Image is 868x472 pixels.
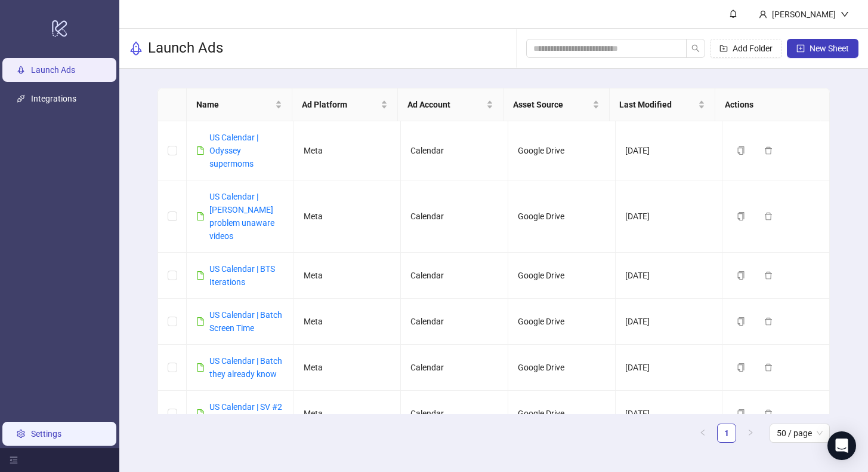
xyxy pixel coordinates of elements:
td: Calendar [401,345,508,391]
span: delete [764,271,773,280]
span: delete [764,363,773,372]
span: file [196,146,205,155]
span: rocket [129,41,143,56]
a: Integrations [31,94,76,103]
th: Asset Source [503,88,609,121]
td: [DATE] [616,345,723,391]
td: [DATE] [616,253,723,299]
span: right [747,429,754,436]
a: US Calendar | BTS Iterations [209,264,275,287]
a: US Calendar | Odyssey supermoms [209,133,258,168]
th: Ad Platform [292,88,398,121]
span: copy [737,317,745,326]
span: 50 / page [777,424,823,442]
td: Google Drive [508,391,616,437]
td: Calendar [401,299,508,345]
span: file [196,317,205,326]
td: Google Drive [508,299,616,345]
div: Page Size [770,424,830,443]
a: US Calendar | Batch Screen Time [209,310,282,333]
span: down [841,10,849,19]
span: copy [737,146,745,155]
span: Ad Account [407,98,484,111]
span: copy [737,271,745,280]
span: New Sheet [810,44,849,53]
td: Calendar [401,180,508,253]
span: copy [737,212,745,220]
th: Actions [715,88,821,121]
td: [DATE] [616,180,723,253]
div: Open Intercom Messenger [827,431,856,460]
td: Google Drive [508,180,616,253]
th: Name [187,88,292,121]
td: [DATE] [616,391,723,437]
h3: Launch Ads [148,39,223,58]
th: Ad Account [398,88,503,121]
a: Launch Ads [31,65,75,75]
span: Name [196,98,273,111]
li: Next Page [741,424,760,443]
span: copy [737,409,745,418]
button: New Sheet [787,39,858,58]
span: Ad Platform [302,98,378,111]
td: Google Drive [508,253,616,299]
a: Settings [31,429,61,439]
span: file [196,271,205,280]
li: 1 [717,424,736,443]
td: [DATE] [616,121,723,180]
span: file [196,363,205,372]
a: 1 [718,424,736,442]
td: Meta [294,391,401,437]
span: file [196,212,205,220]
button: left [693,424,712,443]
td: Google Drive [508,345,616,391]
span: user [759,10,767,19]
td: Calendar [401,253,508,299]
td: Calendar [401,121,508,180]
span: folder-add [719,44,728,53]
span: copy [737,363,745,372]
span: bell [729,10,737,18]
a: US Calendar | SV #2 - {Copy} [209,402,282,425]
span: delete [764,146,773,155]
a: US Calendar | Batch they already know [209,356,282,379]
td: Google Drive [508,121,616,180]
div: [PERSON_NAME] [767,8,841,21]
td: [DATE] [616,299,723,345]
button: Add Folder [710,39,782,58]
td: Meta [294,253,401,299]
th: Last Modified [610,88,715,121]
span: search [691,44,700,53]
a: US Calendar | [PERSON_NAME] problem unaware videos [209,192,274,241]
span: delete [764,409,773,418]
td: Meta [294,180,401,253]
span: delete [764,212,773,220]
td: Meta [294,121,401,180]
td: Meta [294,345,401,391]
span: menu-fold [10,456,18,464]
span: plus-square [796,44,805,53]
span: file [196,409,205,418]
span: Asset Source [513,98,589,111]
td: Calendar [401,391,508,437]
button: right [741,424,760,443]
span: Last Modified [619,98,696,111]
span: Add Folder [733,44,773,53]
td: Meta [294,299,401,345]
li: Previous Page [693,424,712,443]
span: left [699,429,706,436]
span: delete [764,317,773,326]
